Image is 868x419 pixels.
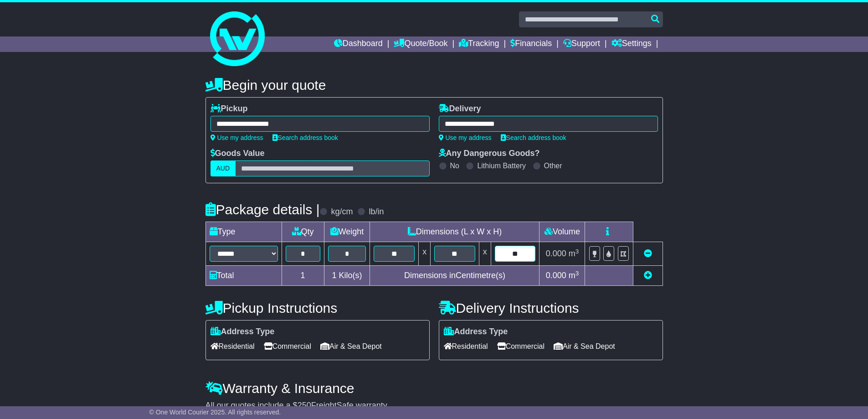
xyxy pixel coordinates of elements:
sup: 3 [575,270,579,277]
span: Residential [211,339,255,353]
td: Volume [539,222,585,242]
span: m [569,271,579,280]
h4: Warranty & Insurance [205,381,663,396]
span: Commercial [497,339,544,353]
a: Remove this item [644,249,652,258]
td: Dimensions (L x W x H) [370,222,539,242]
h4: Package details | [205,202,320,217]
a: Use my address [211,134,263,141]
td: Kilo(s) [324,266,370,286]
td: Type [205,222,282,242]
td: 1 [282,266,324,286]
span: 0.000 [546,271,566,280]
label: No [450,161,459,170]
span: Air & Sea Depot [554,339,615,353]
span: 250 [298,401,311,410]
label: Delivery [439,104,481,114]
a: Settings [611,36,652,52]
label: Pickup [211,104,248,114]
a: Add new item [644,271,652,280]
h4: Pickup Instructions [205,300,430,316]
a: Dashboard [334,36,383,52]
a: Tracking [459,36,499,52]
span: m [569,249,579,258]
span: Commercial [264,339,311,353]
a: Use my address [439,134,492,141]
span: Residential [444,339,488,353]
a: Support [563,36,600,52]
span: 1 [332,271,336,280]
a: Search address book [272,134,338,141]
label: Other [544,161,562,170]
sup: 3 [575,248,579,255]
h4: Begin your quote [205,78,663,93]
td: Total [205,266,282,286]
label: Address Type [444,327,508,337]
td: x [419,242,431,266]
td: x [479,242,491,266]
label: lb/in [369,207,384,217]
td: Weight [324,222,370,242]
span: 0.000 [546,249,566,258]
label: Any Dangerous Goods? [439,149,540,159]
td: Qty [282,222,324,242]
a: Financials [510,36,552,52]
label: Address Type [211,327,275,337]
span: © One World Courier 2025. All rights reserved. [149,409,281,416]
label: kg/cm [331,207,353,217]
h4: Delivery Instructions [439,300,663,316]
label: AUD [211,160,236,176]
label: Goods Value [211,149,265,159]
td: Dimensions in Centimetre(s) [370,266,539,286]
div: All our quotes include a $ FreightSafe warranty. [205,401,663,411]
span: Air & Sea Depot [320,339,382,353]
a: Search address book [501,134,566,141]
label: Lithium Battery [477,161,526,170]
a: Quote/Book [394,36,447,52]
